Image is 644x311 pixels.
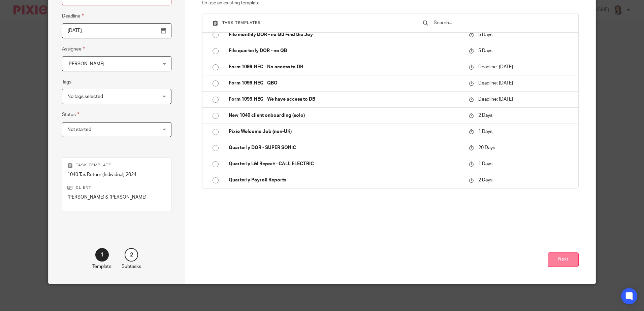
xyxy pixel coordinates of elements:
[67,127,91,132] span: Not started
[478,81,513,85] span: Deadline: [DATE]
[478,162,492,166] span: 1 Days
[478,178,492,183] span: 2 Days
[478,97,513,102] span: Deadline: [DATE]
[478,129,492,134] span: 1 Days
[95,248,109,262] div: 1
[62,79,71,85] label: Tags
[229,80,462,87] p: Form 1099-NEC - QBO
[67,94,103,99] span: No tags selected
[433,19,572,27] input: Search...
[125,248,138,262] div: 2
[122,263,141,270] p: Subtasks
[222,21,261,25] span: Task templates
[229,31,462,38] p: File monthly DOR - no QB Find the Joy
[229,96,462,103] p: Form 1099-NEC - We have access to DB
[67,185,166,191] p: Client
[229,47,462,54] p: File quarterly DOR - no QB
[62,45,85,53] label: Assignee
[478,48,492,53] span: 5 Days
[229,161,462,167] p: Quarterly L&I Report - CALL ELECTRIC
[67,171,166,178] p: 1040 Tax Return (Individual) 2024
[67,163,166,168] p: Task template
[229,144,462,151] p: Quarterly DOR - SUPER SONIC
[478,32,492,37] span: 5 Days
[92,263,111,270] p: Template
[67,194,166,201] p: [PERSON_NAME] & [PERSON_NAME]
[229,112,462,119] p: New 1040 client onboarding (solo)
[229,128,462,135] p: Pixie Welcome Job (non-UK)
[62,111,79,118] label: Status
[478,113,492,118] span: 2 Days
[62,12,84,20] label: Deadline
[478,145,495,150] span: 20 Days
[548,252,579,267] button: Next
[229,177,462,183] p: Quarterly Payroll Reports
[62,23,171,38] input: Pick a date
[478,65,513,69] span: Deadline: [DATE]
[67,62,104,66] span: [PERSON_NAME]
[229,64,462,70] p: Form 1099-NEC - No access to DB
